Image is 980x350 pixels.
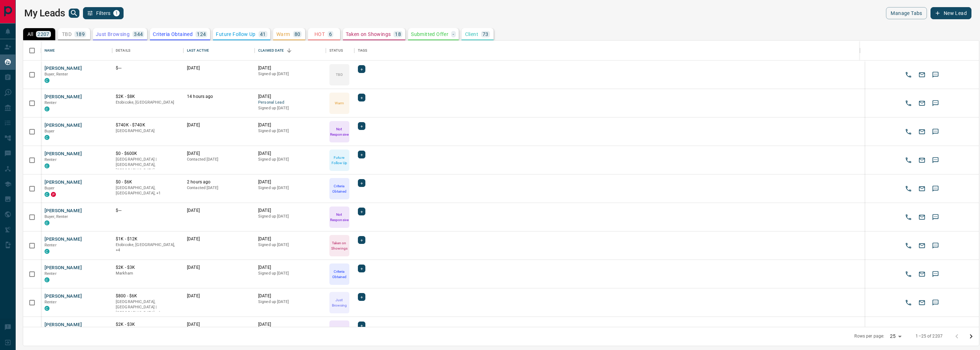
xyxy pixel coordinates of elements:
[114,11,119,16] span: 1
[258,65,322,71] p: [DATE]
[258,214,322,219] p: Signed up [DATE]
[905,299,912,306] svg: Call
[905,100,912,107] svg: Call
[930,183,941,194] button: SMS
[330,183,349,194] p: Criteria Obtained
[358,65,365,73] div: +
[258,105,322,111] p: Signed up [DATE]
[917,69,927,80] button: Email
[329,41,343,61] div: Status
[258,185,322,191] p: Signed up [DATE]
[918,242,926,249] svg: Email
[258,271,322,276] p: Signed up [DATE]
[116,265,180,271] p: $2K - $3K
[116,208,180,214] p: $---
[358,265,365,272] div: +
[45,243,57,247] span: Renter
[903,69,914,80] button: Call
[187,151,251,157] p: [DATE]
[930,69,941,80] button: SMS
[903,326,914,336] button: Call
[930,155,941,166] button: SMS
[187,122,251,128] p: [DATE]
[116,41,130,61] div: Details
[932,299,939,306] svg: Sms
[183,41,255,61] div: Last Active
[45,78,49,83] div: condos.ca
[964,329,978,344] button: Go to next page
[116,299,180,316] p: Toronto
[45,41,55,61] div: Name
[903,126,914,137] button: Call
[187,157,251,162] p: Contacted [DATE]
[903,269,914,280] button: Call
[887,331,904,341] div: 25
[917,98,927,109] button: Email
[395,32,401,37] p: 18
[918,71,926,78] svg: Email
[360,236,363,244] span: +
[45,208,82,214] button: [PERSON_NAME]
[45,277,49,282] div: condos.ca
[930,126,941,137] button: SMS
[905,271,912,278] svg: Call
[216,32,255,37] p: Future Follow Up
[360,179,363,187] span: +
[258,299,322,305] p: Signed up [DATE]
[918,128,926,135] svg: Email
[69,9,79,18] button: search button
[453,32,454,37] p: -
[116,293,180,299] p: $800 - $6K
[258,179,322,185] p: [DATE]
[45,236,82,243] button: [PERSON_NAME]
[930,297,941,308] button: SMS
[45,72,68,77] span: Buyer, Renter
[258,128,322,134] p: Signed up [DATE]
[358,151,365,158] div: +
[258,122,322,128] p: [DATE]
[187,179,251,185] p: 2 hours ago
[917,212,927,223] button: Email
[294,32,301,37] p: 80
[360,94,363,101] span: +
[24,7,65,19] h1: My Leads
[483,32,489,37] p: 73
[187,65,251,71] p: [DATE]
[45,179,82,186] button: [PERSON_NAME]
[187,293,251,299] p: [DATE]
[116,236,180,242] p: $1K - $12K
[45,122,82,129] button: [PERSON_NAME]
[116,271,180,276] p: Markham
[903,212,914,223] button: Call
[918,271,926,278] svg: Email
[45,135,49,140] div: condos.ca
[258,157,322,162] p: Signed up [DATE]
[358,41,367,61] div: Tags
[905,71,912,78] svg: Call
[360,322,363,329] span: +
[153,32,193,37] p: Criteria Obtained
[917,326,927,336] button: Email
[931,7,971,19] button: New Lead
[360,122,363,130] span: +
[45,157,57,162] span: Renter
[45,265,82,271] button: [PERSON_NAME]
[37,32,49,37] p: 2207
[187,322,251,328] p: [DATE]
[932,71,939,78] svg: Sms
[45,129,55,134] span: Buyer
[45,100,57,105] span: Renter
[258,151,322,157] p: [DATE]
[62,32,72,37] p: TBD
[346,32,391,37] p: Taken on Showings
[905,128,912,135] svg: Call
[918,214,926,221] svg: Email
[358,179,365,187] div: +
[45,249,49,254] div: condos.ca
[258,41,284,61] div: Claimed Date
[932,242,939,249] svg: Sms
[917,269,927,280] button: Email
[45,106,49,111] div: condos.ca
[358,94,365,101] div: +
[917,155,927,166] button: Email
